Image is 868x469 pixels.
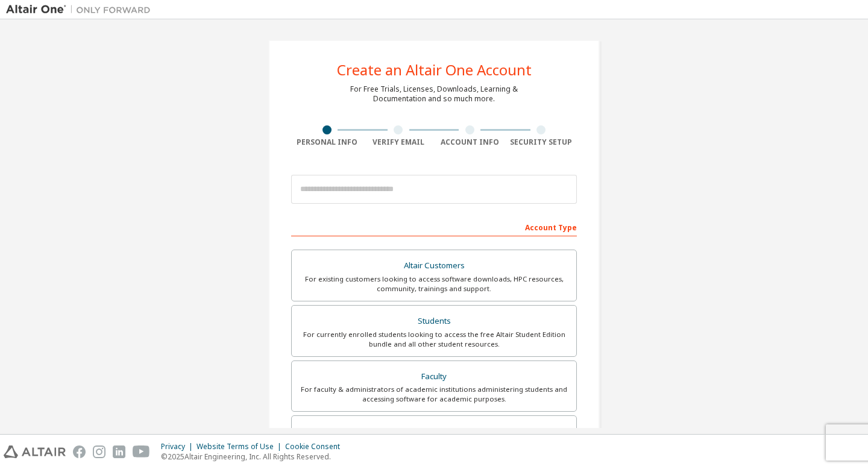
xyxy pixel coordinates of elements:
[291,217,577,236] div: Account Type
[197,442,285,452] div: Website Terms of Use
[350,84,518,104] div: For Free Trials, Licenses, Downloads, Learning & Documentation and so much more.
[6,4,157,16] img: Altair One
[73,445,86,458] img: facebook.svg
[161,452,347,462] p: © 2025 Altair Engineering, Inc. All Rights Reserved.
[133,445,150,458] img: youtube.svg
[337,63,532,77] div: Create an Altair One Account
[299,257,569,274] div: Altair Customers
[291,137,363,147] div: Personal Info
[299,313,569,330] div: Students
[434,137,506,147] div: Account Info
[285,442,347,452] div: Cookie Consent
[93,445,105,458] img: instagram.svg
[113,445,125,458] img: linkedin.svg
[506,137,577,147] div: Security Setup
[299,274,569,294] div: For existing customers looking to access software downloads, HPC resources, community, trainings ...
[299,368,569,385] div: Faculty
[363,137,435,147] div: Verify Email
[299,330,569,349] div: For currently enrolled students looking to access the free Altair Student Edition bundle and all ...
[299,385,569,404] div: For faculty & administrators of academic institutions administering students and accessing softwa...
[299,423,569,440] div: Everyone else
[161,442,197,452] div: Privacy
[4,445,66,458] img: altair_logo.svg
